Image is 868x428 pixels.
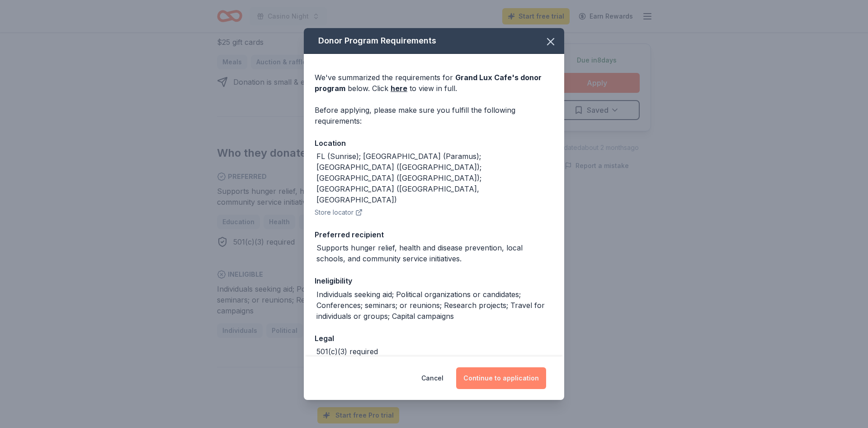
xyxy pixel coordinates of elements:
div: FL (Sunrise); [GEOGRAPHIC_DATA] (Paramus); [GEOGRAPHIC_DATA] ([GEOGRAPHIC_DATA]); [GEOGRAPHIC_DAT... [316,151,553,205]
div: Donor Program Requirements [304,28,564,54]
button: Continue to application [456,367,546,389]
div: Ineligibility [315,275,553,287]
div: Before applying, please make sure you fulfill the following requirements: [315,105,553,126]
div: 501(c)(3) required [316,346,378,357]
div: We've summarized the requirements for below. Click to view in full. [315,72,553,94]
div: Location [315,137,553,149]
button: Cancel [421,367,443,389]
div: Legal [315,332,553,344]
div: Preferred recipient [315,229,553,240]
div: Supports hunger relief, health and disease prevention, local schools, and community service initi... [316,242,553,264]
div: Individuals seeking aid; Political organizations or candidates; Conferences; seminars; or reunion... [316,289,553,322]
button: Store locator [315,207,363,218]
a: here [391,83,407,94]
